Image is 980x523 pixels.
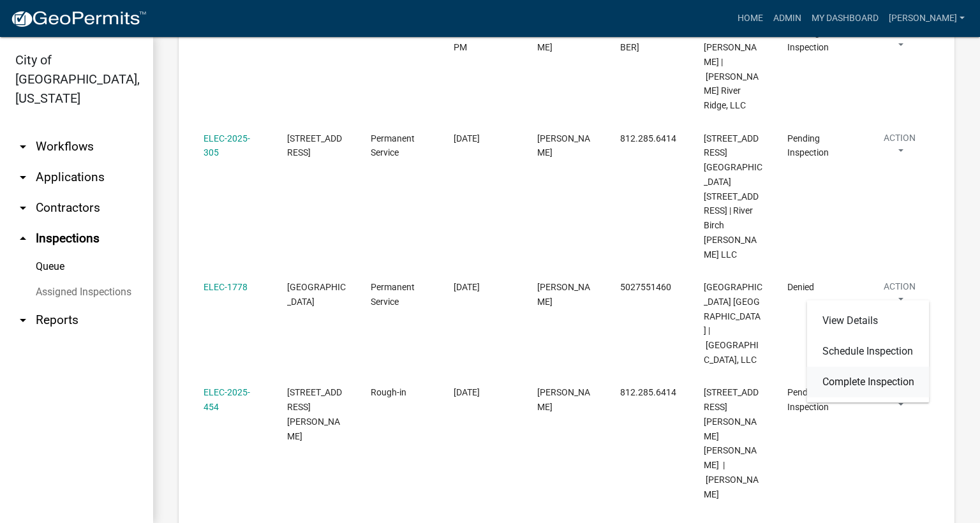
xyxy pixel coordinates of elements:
[454,385,512,400] div: [DATE]
[15,170,31,185] i: arrow_drop_down
[537,133,590,158] span: Harold Satterly
[454,131,512,146] div: [DATE]
[884,6,970,31] a: [PERSON_NAME]
[454,26,512,55] div: [DATE] 1:00 PM
[807,367,930,397] a: Complete Inspection
[807,336,930,367] a: Schedule Inspection
[806,6,884,31] a: My Dashboard
[704,387,759,499] span: 4118 UHL DRIVE 4118 Uhl Drive | Hutchens Cody P
[204,133,250,158] a: ELEC-2025-305
[870,131,929,163] button: Action
[620,133,676,144] span: 812.285.6414
[15,139,31,154] i: arrow_drop_down
[287,133,342,158] span: 3446 RIVER BIRCH DRIVE
[537,282,590,307] span: JT Hembrey
[787,387,829,412] span: Pending Inspection
[371,133,415,158] span: Permanent Service
[15,313,31,328] i: arrow_drop_down
[787,133,829,158] span: Pending Inspection
[807,300,930,402] div: Action
[454,280,512,295] div: [DATE]
[807,306,930,336] a: View Details
[620,387,676,397] span: 812.285.6414
[704,133,762,260] span: 3446 RIVER BIRCH DRIVE 3446 River Birch Drive lot 104 | River Birch Woods LLC
[204,387,250,412] a: ELEC-2025-454
[15,200,31,216] i: arrow_drop_down
[620,282,671,292] span: 5027551460
[870,26,929,57] button: Action
[704,282,762,365] span: 828 WATT STREET 828 Watt Street | Cloverport Park, LLC
[15,231,31,246] i: arrow_drop_up
[287,387,342,441] span: 4118 UHL DRIVE
[371,387,406,397] span: Rough-in
[768,6,806,31] a: Admin
[732,6,768,31] a: Home
[371,282,415,307] span: Permanent Service
[204,282,248,292] a: ELEC-1778
[870,280,929,312] button: Action
[287,282,346,307] span: 828 WATT STREET
[787,282,814,292] span: Denied
[537,387,590,412] span: William j. Peters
